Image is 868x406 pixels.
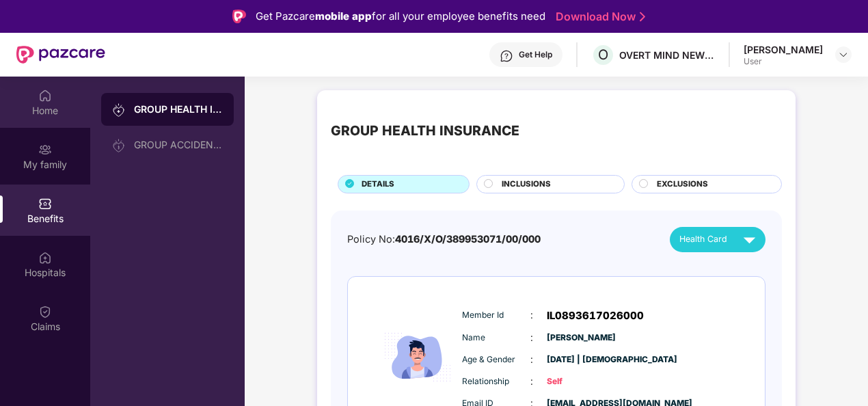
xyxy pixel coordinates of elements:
span: EXCLUSIONS [657,178,708,191]
img: svg+xml;base64,PHN2ZyBpZD0iQmVuZWZpdHMiIHhtbG5zPSJodHRwOi8vd3d3LnczLm9yZy8yMDAwL3N2ZyIgd2lkdGg9Ij... [38,197,52,211]
span: Self [547,375,615,388]
span: O [598,46,608,63]
img: svg+xml;base64,PHN2ZyB3aWR0aD0iMjAiIGhlaWdodD0iMjAiIHZpZXdCb3g9IjAgMCAyMCAyMCIgZmlsbD0ibm9uZSIgeG... [38,143,52,157]
img: svg+xml;base64,PHN2ZyB4bWxucz0iaHR0cDovL3d3dy53My5vcmcvMjAwMC9zdmciIHZpZXdCb3g9IjAgMCAyNCAyNCIgd2... [737,228,761,252]
span: : [530,308,533,323]
span: [DATE] | [DEMOGRAPHIC_DATA] [547,353,615,366]
span: DETAILS [362,178,394,191]
img: New Pazcare Logo [16,46,105,64]
div: GROUP HEALTH INSURANCE [134,103,223,116]
div: Get Help [519,49,552,60]
div: OVERT MIND NEW IDEAS TECHNOLOGIES [619,49,715,62]
div: GROUP HEALTH INSURANCE [331,120,519,141]
span: Member Id [462,309,530,322]
img: svg+xml;base64,PHN2ZyBpZD0iRHJvcGRvd24tMzJ4MzIiIHhtbG5zPSJodHRwOi8vd3d3LnczLm9yZy8yMDAwL3N2ZyIgd2... [838,49,849,60]
div: [PERSON_NAME] [744,43,823,56]
a: Download Now [556,10,641,24]
span: Name [462,331,530,344]
div: Policy No: [347,232,541,247]
img: svg+xml;base64,PHN2ZyB3aWR0aD0iMjAiIGhlaWdodD0iMjAiIHZpZXdCb3g9IjAgMCAyMCAyMCIgZmlsbD0ibm9uZSIgeG... [112,103,126,117]
img: svg+xml;base64,PHN2ZyB3aWR0aD0iMjAiIGhlaWdodD0iMjAiIHZpZXdCb3g9IjAgMCAyMCAyMCIgZmlsbD0ibm9uZSIgeG... [112,139,126,152]
img: svg+xml;base64,PHN2ZyBpZD0iQ2xhaW0iIHhtbG5zPSJodHRwOi8vd3d3LnczLm9yZy8yMDAwL3N2ZyIgd2lkdGg9IjIwIi... [38,305,52,319]
span: INCLUSIONS [502,178,551,191]
div: Get Pazcare for all your employee benefits need [256,8,545,25]
span: : [530,374,533,389]
div: User [744,56,823,67]
span: Health Card [679,232,727,246]
span: [PERSON_NAME] [547,331,615,344]
img: svg+xml;base64,PHN2ZyBpZD0iSG9tZSIgeG1sbnM9Imh0dHA6Ly93d3cudzMub3JnLzIwMDAvc3ZnIiB3aWR0aD0iMjAiIG... [38,89,52,103]
span: : [530,352,533,367]
img: svg+xml;base64,PHN2ZyBpZD0iSGVscC0zMngzMiIgeG1sbnM9Imh0dHA6Ly93d3cudzMub3JnLzIwMDAvc3ZnIiB3aWR0aD... [500,49,513,63]
span: Age & Gender [462,353,530,366]
span: Relationship [462,375,530,388]
img: svg+xml;base64,PHN2ZyBpZD0iSG9zcGl0YWxzIiB4bWxucz0iaHR0cDovL3d3dy53My5vcmcvMjAwMC9zdmciIHdpZHRoPS... [38,251,52,265]
img: Logo [232,10,246,23]
button: Health Card [670,227,765,252]
img: Stroke [640,10,645,24]
span: 4016/X/O/389953071/00/000 [395,233,541,245]
div: GROUP ACCIDENTAL INSURANCE [134,139,223,150]
strong: mobile app [315,10,372,23]
span: IL0893617026000 [547,308,644,324]
span: : [530,330,533,345]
